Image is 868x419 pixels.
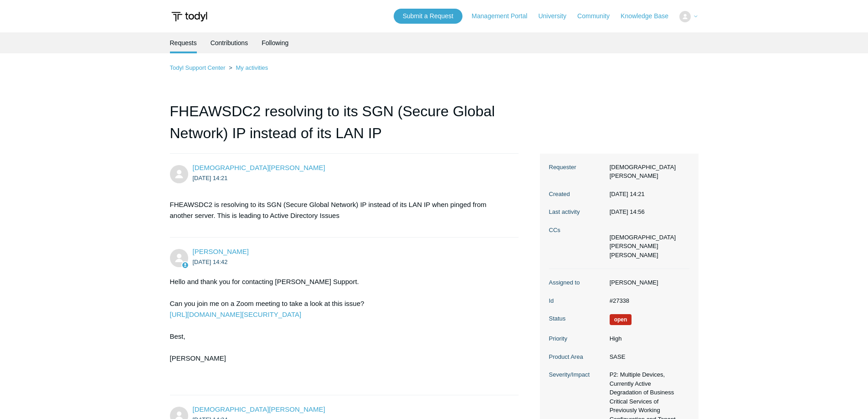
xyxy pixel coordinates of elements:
dt: Status [549,314,605,323]
li: Todyl Support Center [170,64,227,71]
a: Following [262,32,288,53]
a: [DEMOGRAPHIC_DATA][PERSON_NAME] [193,405,325,413]
time: 2025-08-12T14:21:13Z [193,175,228,181]
dd: [PERSON_NAME] [605,278,689,287]
a: My activities [236,64,268,71]
a: University [538,11,575,21]
dt: Assigned to [549,278,605,287]
a: Community [577,11,619,21]
div: Hello and thank you for contacting [PERSON_NAME] Support. Can you join me on a Zoom meeting to ta... [170,276,510,386]
time: 2025-08-12T14:42:19Z [193,259,228,265]
dt: Last activity [549,207,605,217]
time: 2025-08-21T14:56:34+00:00 [610,208,645,215]
span: Christos Kusmich [193,164,325,171]
a: Knowledge Base [621,11,678,21]
time: 2025-08-12T14:21:13+00:00 [610,191,645,197]
dt: Product Area [549,352,605,362]
dt: Requester [549,163,605,172]
dd: #27338 [605,296,689,305]
li: Andrew Overton [610,251,685,260]
a: Management Portal [472,11,536,21]
a: [DEMOGRAPHIC_DATA][PERSON_NAME] [193,164,325,171]
span: Christos Kusmich [193,405,325,413]
a: Todyl Support Center [170,64,226,71]
li: My activities [227,64,268,71]
li: Requests [170,32,197,53]
dd: SASE [605,352,689,362]
span: We are working on a response for you [610,314,632,325]
span: Kris Haire [193,248,249,255]
dt: Created [549,190,605,199]
h1: FHEAWSDC2 resolving to its SGN (Secure Global Network) IP instead of its LAN IP [170,100,519,154]
dt: Severity/Impact [549,370,605,379]
a: Submit a Request [394,9,462,24]
img: Todyl Support Center Help Center home page [170,8,209,25]
p: FHEAWSDC2 is resolving to its SGN (Secure Global Network) IP instead of its LAN IP when pinged fr... [170,199,510,221]
dt: Priority [549,334,605,343]
li: Christos Kusmich [610,233,685,251]
a: [PERSON_NAME] [193,248,249,255]
dd: High [605,334,689,343]
dt: CCs [549,226,605,235]
dd: [DEMOGRAPHIC_DATA][PERSON_NAME] [605,163,689,181]
a: [URL][DOMAIN_NAME][SECURITY_DATA] [170,310,302,318]
a: Contributions [211,32,248,53]
dt: Id [549,296,605,305]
